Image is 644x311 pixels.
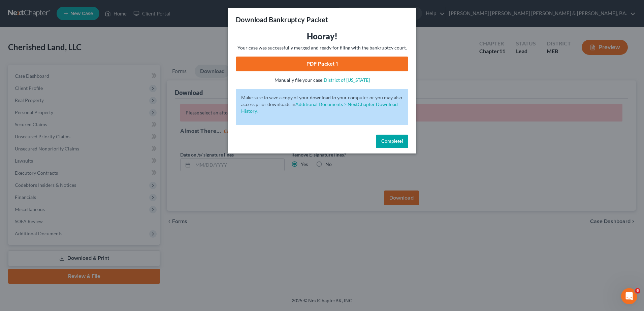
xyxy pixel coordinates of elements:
[241,101,398,114] a: Additional Documents > NextChapter Download History.
[236,77,408,83] p: Manually file your case:
[381,138,403,144] span: Complete!
[241,94,403,114] p: Make sure to save a copy of your download to your computer or you may also access prior downloads in
[236,31,408,42] h3: Hooray!
[621,288,637,304] iframe: Intercom live chat
[236,44,408,51] p: Your case was successfully merged and ready for filing with the bankruptcy court.
[236,15,328,24] h3: Download Bankruptcy Packet
[635,288,640,293] span: 6
[236,57,408,71] a: PDF Packet 1
[324,77,370,83] a: District of [US_STATE]
[376,135,408,148] button: Complete!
